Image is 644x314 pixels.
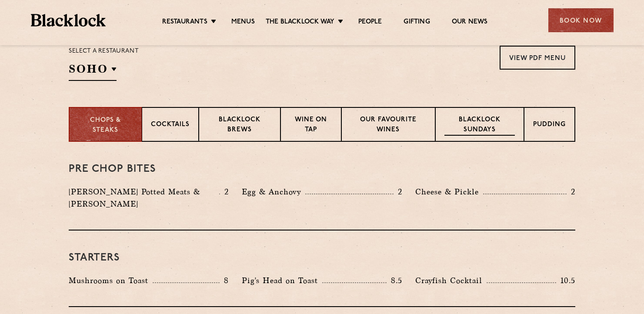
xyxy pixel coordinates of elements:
h2: SOHO [69,61,117,81]
p: 8 [220,275,229,286]
p: 2 [567,186,575,197]
p: Egg & Anchovy [242,186,305,198]
a: Restaurants [162,18,207,27]
p: Blacklock Sundays [444,115,515,136]
a: Menus [231,18,255,27]
p: Chops & Steaks [78,116,133,135]
img: BL_Textured_Logo-footer-cropped.svg [31,14,106,27]
p: 2 [394,186,402,197]
p: Pig's Head on Toast [242,274,322,287]
p: Select a restaurant [69,46,139,57]
p: [PERSON_NAME] Potted Meats & [PERSON_NAME] [69,186,219,210]
p: 2 [220,186,229,197]
p: 10.5 [556,275,575,286]
p: Our favourite wines [350,115,426,136]
p: Crayfish Cocktail [415,274,487,287]
p: Wine on Tap [290,115,332,136]
p: Mushrooms on Toast [69,274,153,287]
a: View PDF Menu [500,46,575,70]
div: Book Now [548,8,614,32]
p: 8.5 [387,275,402,286]
p: Blacklock Brews [208,115,271,136]
a: People [358,18,382,27]
a: The Blacklock Way [266,18,334,27]
h3: Starters [69,252,575,264]
a: Gifting [404,18,430,27]
h3: Pre Chop Bites [69,164,575,175]
p: Pudding [533,120,566,131]
a: Our News [452,18,488,27]
p: Cheese & Pickle [415,186,483,198]
p: Cocktails [151,120,190,131]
